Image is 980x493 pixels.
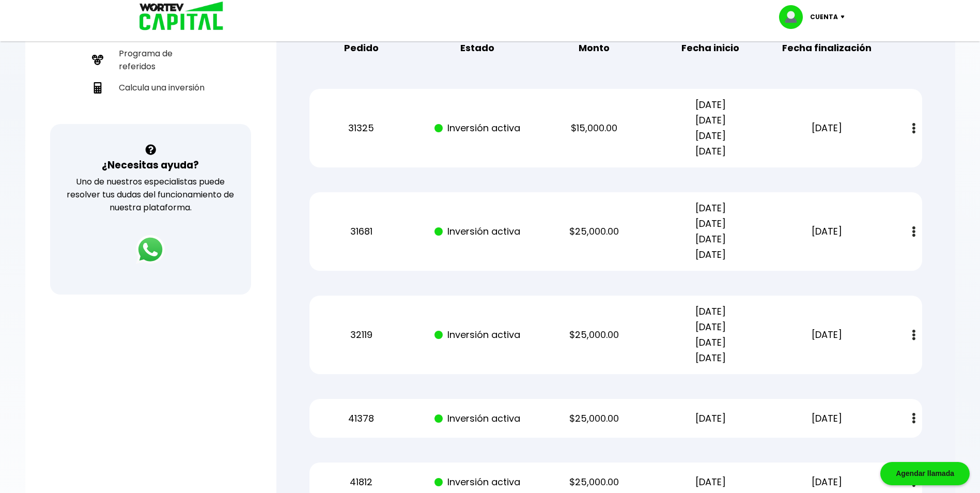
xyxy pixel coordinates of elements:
[661,201,759,263] p: [DATE] [DATE] [DATE] [DATE]
[344,40,379,56] b: Pedido
[880,462,970,485] div: Agendar llamada
[579,40,610,56] b: Monto
[92,54,103,66] img: recomiendanos-icon.9b8e9327.svg
[545,120,643,136] p: $15,000.00
[429,474,527,490] p: Inversión activa
[545,411,643,426] p: $25,000.00
[312,224,410,239] p: 31681
[102,158,199,173] h3: ¿Necesitas ayuda?
[312,120,410,136] p: 31325
[778,120,876,136] p: [DATE]
[429,411,527,426] p: Inversión activa
[782,40,872,56] b: Fecha finalización
[661,304,759,366] p: [DATE] [DATE] [DATE] [DATE]
[460,40,494,56] b: Estado
[778,474,876,490] p: [DATE]
[778,411,876,426] p: [DATE]
[838,16,852,19] img: icon-down
[661,411,759,426] p: [DATE]
[545,224,643,239] p: $25,000.00
[545,327,643,343] p: $25,000.00
[661,97,759,159] p: [DATE] [DATE] [DATE] [DATE]
[92,82,103,94] img: calculadora-icon.17d418c4.svg
[64,175,238,214] p: Uno de nuestros especialistas puede resolver tus dudas del funcionamiento de nuestra plataforma.
[681,40,739,56] b: Fecha inicio
[429,224,527,239] p: Inversión activa
[429,120,527,136] p: Inversión activa
[312,411,410,426] p: 41378
[810,9,838,25] p: Cuenta
[88,77,213,98] a: Calcula una inversión
[136,235,165,264] img: logos_whatsapp-icon.242b2217.svg
[778,327,876,343] p: [DATE]
[312,474,410,490] p: 41812
[312,327,410,343] p: 32119
[661,474,759,490] p: [DATE]
[779,5,810,29] img: profile-image
[545,474,643,490] p: $25,000.00
[429,327,527,343] p: Inversión activa
[778,224,876,239] p: [DATE]
[88,43,213,77] a: Programa de referidos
